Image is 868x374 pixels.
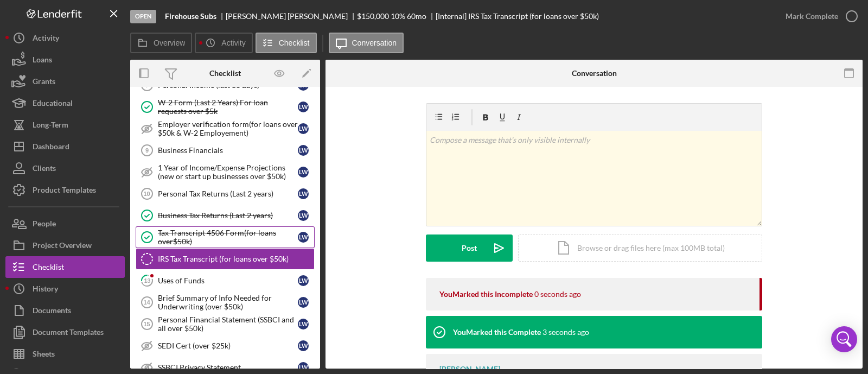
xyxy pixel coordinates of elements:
div: L W [298,188,309,199]
div: Checklist [33,256,64,281]
div: You Marked this Complete [453,328,541,337]
div: Long-Term [33,114,68,138]
div: Tax Transcript 4506 Form(for loans over$50k) [158,229,298,246]
div: Business Tax Returns (Last 2 years) [158,211,298,220]
time: 2025-09-23 23:10 [534,290,581,299]
button: People [5,213,125,234]
div: Activity [33,27,59,52]
div: Educational [33,92,73,117]
div: L W [298,123,309,134]
button: Checklist [256,33,317,53]
div: SSBCI Privacy Statement [158,363,298,372]
div: L W [298,362,309,373]
a: 15Personal Financial Statement (SSBCI and all over $50k)LW [136,313,315,335]
div: Sheets [33,343,55,367]
a: W-2 Form (Last 2 Years) For loan requests over $5kLW [136,96,315,118]
div: Personal Financial Statement (SSBCI and all over $50k) [158,315,298,333]
button: Grants [5,71,125,92]
div: Checklist [209,69,241,78]
tspan: 10 [143,191,150,197]
div: 1 Year of Income/Expense Projections (new or start up businesses over $50k) [158,163,298,181]
div: [Internal] IRS Tax Transcript (for loans over $50k) [436,12,599,21]
div: Project Overview [33,234,92,259]
a: 9Business FinancialsLW [136,140,315,161]
div: L W [298,102,309,112]
a: 1 Year of Income/Expense Projections (new or start up businesses over $50k)LW [136,161,315,183]
div: Open [130,10,156,23]
a: SEDI Cert (over $25k)LW [136,335,315,357]
button: Dashboard [5,136,125,157]
a: Employer verification form(for loans over $50k & W-2 Employement)LW [136,118,315,140]
button: Activity [5,27,125,49]
a: IRS Tax Transcript (for loans over $50k) [136,248,315,270]
div: Grants [33,71,55,95]
div: [PERSON_NAME] [439,365,500,373]
div: Conversation [572,69,617,78]
a: Tax Transcript 4506 Form(for loans over$50k)LW [136,226,315,248]
div: Uses of Funds [158,276,298,285]
time: 2025-09-23 23:10 [542,328,589,337]
div: Dashboard [33,136,69,160]
div: Document Templates [33,321,104,346]
button: Clients [5,157,125,179]
button: History [5,278,125,300]
tspan: 13 [144,277,150,284]
label: Activity [221,39,245,47]
label: Conversation [352,39,397,47]
tspan: 14 [143,299,150,306]
div: Personal Tax Returns (Last 2 years) [158,189,298,198]
button: Checklist [5,256,125,278]
div: 60 mo [407,12,426,21]
button: Activity [195,33,252,53]
div: Business Financials [158,146,298,155]
button: Mark Complete [775,5,863,27]
button: Document Templates [5,321,125,343]
div: W-2 Form (Last 2 Years) For loan requests over $5k [158,98,298,116]
button: Post [426,234,513,262]
div: Loans [33,49,52,73]
a: 13Uses of FundsLW [136,270,315,291]
button: Long-Term [5,114,125,136]
button: Documents [5,300,125,321]
div: L W [298,297,309,308]
button: Product Templates [5,179,125,201]
tspan: 15 [143,321,150,327]
div: History [33,278,58,302]
div: L W [298,167,309,178]
div: L W [298,232,309,243]
div: L W [298,340,309,351]
label: Checklist [279,39,310,47]
div: Product Templates [33,179,96,204]
div: Open Intercom Messenger [831,326,857,352]
div: You Marked this Incomplete [439,290,533,299]
div: Mark Complete [786,5,838,27]
button: Project Overview [5,234,125,256]
div: 10 % [391,12,405,21]
button: Conversation [329,33,404,53]
div: [PERSON_NAME] [PERSON_NAME] [226,12,357,21]
a: 14Brief Summary of Info Needed for Underwriting (over $50k)LW [136,291,315,313]
div: L W [298,210,309,221]
a: Business Tax Returns (Last 2 years)LW [136,205,315,226]
div: IRS Tax Transcript (for loans over $50k) [158,255,314,263]
div: L W [298,145,309,156]
span: $150,000 [357,11,389,21]
label: Overview [154,39,185,47]
button: Sheets [5,343,125,365]
button: Educational [5,92,125,114]
a: 10Personal Tax Returns (Last 2 years)LW [136,183,315,205]
div: L W [298,319,309,329]
b: Firehouse Subs [165,12,216,21]
div: L W [298,275,309,286]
